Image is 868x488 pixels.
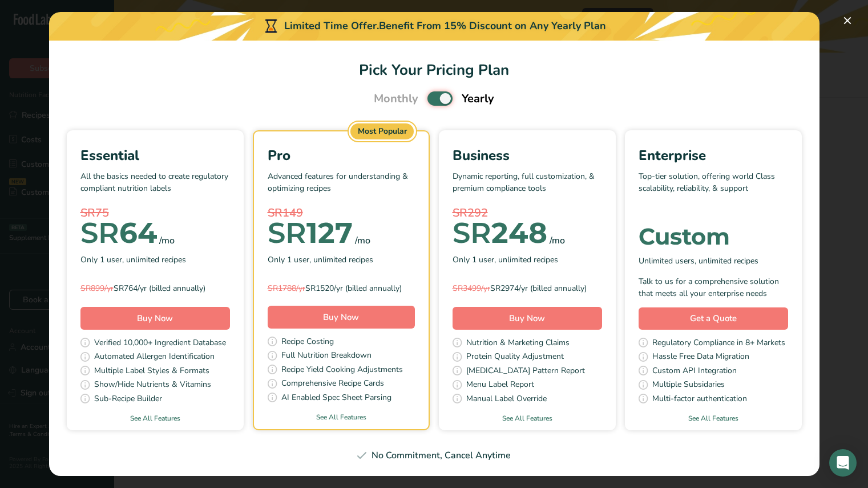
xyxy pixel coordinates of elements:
[268,170,415,205] p: Advanced features for understanding & optimizing recipes
[94,337,226,351] span: Verified 10,000+ Ingredient Database
[690,312,737,325] span: Get a Quote
[652,378,725,393] span: Multiple Subsidaries
[281,391,391,406] span: AI Enabled Spec Sheet Parsing
[268,283,305,294] span: SR1788/yr
[80,282,230,294] div: SR764/yr (billed annually)
[323,311,359,323] span: Buy Now
[466,393,547,407] span: Manual Label Override
[268,306,415,329] button: Buy Now
[281,335,334,350] span: Recipe Costing
[466,378,534,393] span: Menu Label Report
[639,225,788,248] div: Custom
[80,145,230,166] div: Essential
[63,449,806,462] div: No Commitment, Cancel Anytime
[281,377,384,391] span: Comprehensive Recipe Cards
[268,282,415,294] div: SR1520/yr (billed annually)
[80,283,114,294] span: SR899/yr
[466,350,564,365] span: Protein Quality Adjustment
[453,307,602,330] button: Buy Now
[453,283,490,294] span: SR3499/yr
[652,337,785,351] span: Regulatory Compliance in 8+ Markets
[67,413,244,423] a: See All Features
[350,123,414,139] div: Most Popular
[254,412,429,422] a: See All Features
[80,215,119,250] span: SR
[268,254,373,266] span: Only 1 user, unlimited recipes
[159,234,175,247] div: /mo
[374,90,418,107] span: Monthly
[466,337,570,351] span: Nutrition & Marketing Claims
[453,170,602,205] p: Dynamic reporting, full customization, & premium compliance tools
[49,12,819,41] div: Limited Time Offer.
[453,222,547,245] div: 248
[639,307,788,330] a: Get a Quote
[639,255,758,267] span: Unlimited users, unlimited recipes
[63,59,806,81] h1: Pick Your Pricing Plan
[94,350,215,365] span: Automated Allergen Identification
[509,313,545,324] span: Buy Now
[80,254,186,266] span: Only 1 user, unlimited recipes
[94,378,211,393] span: Show/Hide Nutrients & Vitamins
[639,145,788,166] div: Enterprise
[453,282,602,294] div: SR2974/yr (billed annually)
[80,307,230,330] button: Buy Now
[453,215,491,250] span: SR
[550,234,565,247] div: /mo
[268,222,353,245] div: 127
[268,215,306,250] span: SR
[281,363,403,378] span: Recipe Yield Cooking Adjustments
[453,145,602,166] div: Business
[462,90,494,107] span: Yearly
[453,254,558,266] span: Only 1 user, unlimited recipes
[268,145,415,166] div: Pro
[355,234,370,247] div: /mo
[281,349,372,363] span: Full Nutrition Breakdown
[268,205,415,222] div: SR149
[80,222,157,245] div: 64
[439,413,616,423] a: See All Features
[466,365,585,379] span: [MEDICAL_DATA] Pattern Report
[652,365,737,379] span: Custom API Integration
[80,205,230,222] div: SR75
[625,413,802,423] a: See All Features
[639,275,788,299] div: Talk to us for a comprehensive solution that meets all your enterprise needs
[94,365,209,379] span: Multiple Label Styles & Formats
[652,393,747,407] span: Multi-factor authentication
[639,170,788,205] p: Top-tier solution, offering world Class scalability, reliability, & support
[379,18,606,34] div: Benefit From 15% Discount on Any Yearly Plan
[652,350,749,365] span: Hassle Free Data Migration
[137,313,173,324] span: Buy Now
[80,170,230,205] p: All the basics needed to create regulatory compliant nutrition labels
[94,393,162,407] span: Sub-Recipe Builder
[453,205,602,222] div: SR292
[829,449,857,477] div: Open Intercom Messenger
